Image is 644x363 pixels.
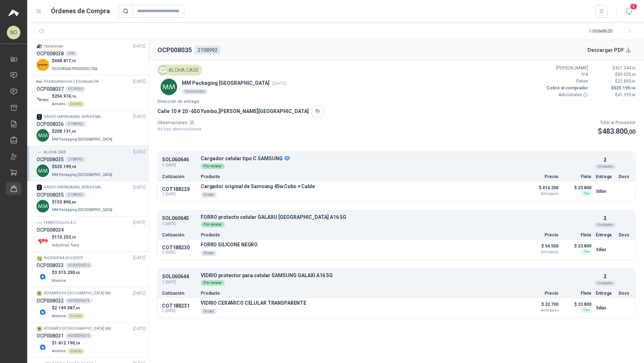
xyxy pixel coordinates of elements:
span: 1.612.190 [54,340,80,345]
img: Company Logo [36,114,42,120]
span: Anticipado [523,192,558,196]
span: ,00 [628,128,635,135]
p: VIDRIO CERAMICO CELULAR TRANSPARENTE [201,300,306,306]
span: C: [DATE] [162,309,196,313]
p: $ [52,234,80,241]
p: COT188230 [162,245,196,250]
div: Directo [67,101,84,107]
img: Company Logo [36,185,42,190]
img: Company Logo [36,94,49,106]
h3: OCP008033 [36,261,64,269]
p: $ 32.700 [523,300,558,312]
span: MM Packaging [GEOGRAPHIC_DATA] [52,137,112,141]
span: [DATE] [133,219,146,226]
p: Cotización [162,175,196,179]
span: C: [DATE] [162,162,196,168]
p: VIDRIO protector para celular SAMSUNG GALAXI A16 5G [201,273,591,278]
div: 4500036674 [65,298,92,304]
a: Company LogoFERROTOOLS S.A.S.[DATE] OCP008034Company Logo$110.253,50Industrias Tomy [36,219,146,249]
p: Precio [523,175,558,179]
span: [DATE] [133,290,146,297]
span: [DATE] [133,43,146,50]
span: 23.800 [618,79,635,84]
button: Descargar PDF [584,43,636,57]
p: Docs [619,233,631,237]
div: Por enviar [201,222,225,227]
p: $ 23.800 [563,183,591,192]
p: FORRO SILICONE NEGRO [201,242,258,247]
p: FERROTOOLS S.A.S. [44,220,77,226]
p: SOL060644 [162,274,196,279]
span: [DATE] [133,78,146,85]
p: RODAMEX DE [GEOGRAPHIC_DATA] SAS [44,290,111,296]
h3: OCP008032 [36,297,64,305]
div: 1 - 50 de 8620 [589,26,635,37]
div: Unidades [594,222,616,228]
p: 3 días [596,245,614,254]
p: Entrega [596,175,614,179]
p: $ [52,93,84,100]
a: RODAMEX DE [GEOGRAPHIC_DATA] SAS[DATE] OCP0080314500036675Company Logo$1.612.190,58AluminaDirecto [36,325,146,355]
span: Industrias Tomy [52,243,79,247]
p: SOL060646 [162,157,196,162]
p: SOL060645 [162,216,196,221]
p: $ [592,65,635,72]
span: 525.199 [614,85,635,90]
p: Cargador original de Samsung 45w Cubo + Cable [201,183,315,189]
p: $ [592,92,635,98]
img: Company Logo [36,306,49,318]
p: COT188231 [162,303,196,309]
div: 018 [65,51,77,57]
span: C: [DATE] [162,279,196,285]
p: Producto [201,291,518,295]
div: Flex [581,307,591,313]
img: Company Logo [36,270,49,283]
p: Producto [201,233,518,237]
p: Total al Proveedor [598,119,635,126]
span: ,00 [71,129,76,133]
h3: OCP008035 [36,191,64,199]
div: ALOHA CASE [157,65,202,75]
div: Directo [67,313,84,319]
span: ,95 [71,59,76,63]
img: Company Logo [36,220,42,226]
a: Company LogoEmpaquetaduras y Empaques SA[DATE] OCP008037OC 8550Company Logo$254.974,16AlmatecDirecto [36,78,146,108]
div: Broker [201,309,217,314]
span: ,44 [75,306,80,310]
div: 2108992 [65,121,86,127]
a: Company LogoGRUPO EMPRESARIAL SERVER SAS[DATE] OCP0080352108992Company Logo$153.890,80MM Packagin... [36,184,146,214]
span: Alumina [52,349,66,353]
div: 2108992 [65,192,86,198]
p: Flete [563,291,591,295]
p: Fletes [545,78,588,85]
span: 468.817 [54,58,76,63]
img: Company Logo [36,341,49,353]
p: 2 [604,273,606,280]
img: Company Logo [36,79,42,84]
div: Flex [581,191,591,196]
span: ,98 [71,165,76,169]
button: 4 [623,5,635,18]
span: ,50 [71,235,76,239]
span: Almatec [52,102,66,106]
img: Company Logo [36,149,42,155]
div: Broker [201,192,217,198]
span: 4 [630,3,638,10]
img: Company Logo [161,79,177,95]
p: GRUPO EMPRESARIAL SERVER SAS [44,114,101,120]
p: 3 días [596,187,614,196]
span: 254.974 [54,94,76,99]
p: GRUPO EMPRESARIAL SERVER SAS [44,185,101,190]
p: Adicionales [545,92,588,98]
span: [DATE] [133,149,146,156]
span: Alumina [52,279,66,283]
p: 2 [604,214,606,222]
p: Calle 10 # 20 -650 Yumbo , [PERSON_NAME][GEOGRAPHIC_DATA] [157,107,309,115]
span: C: [DATE] [162,250,196,255]
span: 3.515.250 [54,270,80,275]
span: C: [DATE] [162,221,196,227]
p: INGENIERIA EFICIENTE [44,255,83,261]
p: $ [592,78,635,85]
img: Company Logo [159,66,167,74]
img: Company Logo [36,165,49,177]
